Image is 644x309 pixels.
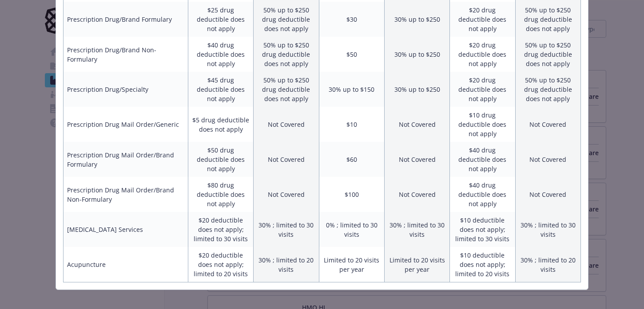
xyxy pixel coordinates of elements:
td: $10 deductible does not apply; limited to 20 visits [450,247,515,282]
td: $50 drug deductible does not apply [188,142,253,177]
td: $20 deductible does not apply; limited to 20 visits [188,247,253,282]
td: $80 drug deductible does not apply [188,177,253,212]
td: $45 drug deductible does not apply [188,72,253,107]
td: 30% up to $250 [384,37,449,72]
td: 30% up to $150 [319,72,384,107]
td: 30% up to $250 [384,2,449,37]
td: Prescription Drug Mail Order/Brand Non-Formulary [64,177,188,212]
td: Not Covered [254,107,319,142]
td: $25 drug deductible does not apply [188,2,253,37]
td: Prescription Drug/Specialty [64,72,188,107]
td: 0% ; limited to 30 visits [319,212,384,247]
td: Not Covered [384,142,449,177]
td: $100 [319,177,384,212]
td: 30% ; limited to 20 visits [515,247,580,282]
td: Prescription Drug/Brand Non-Formulary [64,37,188,72]
td: $5 drug deductible does not apply [188,107,253,142]
td: 30% ; limited to 30 visits [384,212,449,247]
td: $20 drug deductible does not apply [450,2,515,37]
td: 30% ; limited to 30 visits [515,212,580,247]
td: 30% up to $250 [384,72,449,107]
td: 30% ; limited to 20 visits [254,247,319,282]
td: $20 deductible does not apply; limited to 30 visits [188,212,253,247]
td: Prescription Drug Mail Order/Brand Formulary [64,142,188,177]
td: 50% up to $250 drug deductible does not apply [515,72,580,107]
td: Not Covered [254,177,319,212]
td: 30% ; limited to 30 visits [254,212,319,247]
td: $40 drug deductible does not apply [450,142,515,177]
td: $10 deductible does not apply; limited to 30 visits [450,212,515,247]
td: $20 drug deductible does not apply [450,37,515,72]
td: 50% up to $250 drug deductible does not apply [254,72,319,107]
td: $40 drug deductible does not apply [188,37,253,72]
td: 50% up to $250 drug deductible does not apply [254,37,319,72]
td: Limited to 20 visits per year [384,247,449,282]
td: $10 [319,107,384,142]
td: Prescription Drug/Brand Formulary [64,2,188,37]
td: $60 [319,142,384,177]
td: [MEDICAL_DATA] Services [64,212,188,247]
td: Acupuncture [64,247,188,282]
td: $40 drug deductible does not apply [450,177,515,212]
td: Not Covered [515,177,580,212]
td: 50% up to $250 drug deductible does not apply [515,2,580,37]
td: $30 [319,2,384,37]
td: Limited to 20 visits per year [319,247,384,282]
td: Not Covered [384,177,449,212]
td: Not Covered [515,142,580,177]
td: Not Covered [254,142,319,177]
td: $10 drug deductible does not apply [450,107,515,142]
td: Not Covered [515,107,580,142]
td: Prescription Drug Mail Order/Generic [64,107,188,142]
td: $50 [319,37,384,72]
td: 50% up to $250 drug deductible does not apply [254,2,319,37]
td: 50% up to $250 drug deductible does not apply [515,37,580,72]
td: $20 drug deductible does not apply [450,72,515,107]
td: Not Covered [384,107,449,142]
